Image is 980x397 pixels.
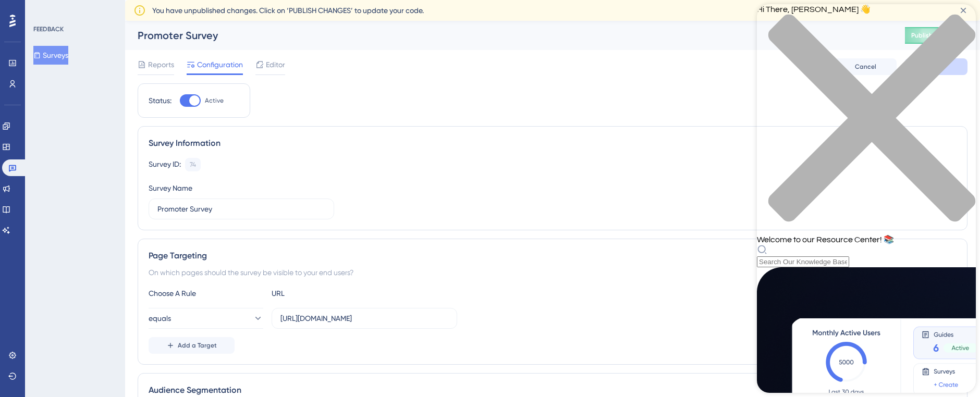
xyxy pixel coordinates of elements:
button: Surveys [33,46,68,65]
button: Open AI Assistant Launcher [3,3,28,28]
div: 9+ [71,5,77,14]
input: Type your Survey name [157,203,325,215]
button: Add a Target [149,337,235,354]
div: Page Targeting [149,250,957,262]
div: On which pages should the survey be visible to your end users? [149,266,957,279]
span: equals [149,312,171,325]
span: Add a Target [178,341,217,350]
span: Need Help? [24,3,65,15]
span: Reports [148,58,174,71]
div: Survey ID: [149,158,181,171]
div: Promoter Survey [138,28,879,43]
div: Choose A Rule [149,287,263,300]
span: Editor [266,58,285,71]
span: You have unpublished changes. Click on ‘PUBLISH CHANGES’ to update your code. [152,4,424,17]
div: Survey Information [149,137,957,150]
img: launcher-image-alternative-text [6,6,25,25]
span: Active [205,96,224,105]
div: FEEDBACK [33,25,64,33]
div: 74 [190,160,196,169]
span: Configuration [197,58,243,71]
input: yourwebsite.com/path [280,313,448,324]
div: URL [272,287,386,300]
button: equals [149,308,263,329]
div: Status: [149,94,171,107]
div: Audience Segmentation [149,384,957,396]
div: Survey Name [149,182,192,194]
